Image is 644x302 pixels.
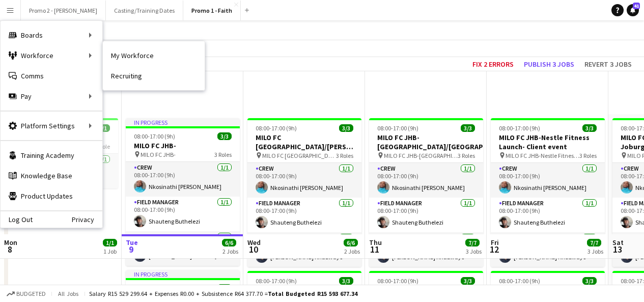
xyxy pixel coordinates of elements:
[247,198,361,232] app-card-role: Field Manager1/108:00-17:00 (9h)Shauteng Buthelezi
[369,198,483,232] app-card-role: Field Manager1/108:00-17:00 (9h)Shauteng Buthelezi
[124,243,138,255] span: 9
[126,197,240,231] app-card-role: Field Manager1/108:00-17:00 (9h)Shauteng Buthelezi
[1,116,102,136] div: Platform Settings
[247,238,261,247] span: Wed
[3,243,17,255] span: 8
[344,248,360,255] div: 2 Jobs
[1,86,102,106] div: Pay
[587,248,603,255] div: 3 Jobs
[458,152,475,159] span: 3 Roles
[344,239,358,246] span: 6/6
[16,290,46,297] span: Budgeted
[1,215,33,224] a: Log Out
[506,152,579,159] span: MILO FC JHB-Nestle Fitness Launch- Client event
[612,238,624,247] span: Sat
[336,152,353,159] span: 3 Roles
[491,118,605,267] app-job-card: 08:00-17:00 (9h)3/3MILO FC JHB-Nestle Fitness Launch- Client event MILO FC JHB-Nestle Fitness Lau...
[214,151,232,158] span: 3 Roles
[491,163,605,198] app-card-role: Crew1/108:00-17:00 (9h)Nkosinathi [PERSON_NAME]
[579,152,597,159] span: 3 Roles
[183,1,241,20] button: Promo 1 - Faith
[126,118,240,266] app-job-card: In progress08:00-17:00 (9h)3/3MILO FC JHB- MILO FC JHB-3 RolesCrew1/108:00-17:00 (9h)Nkosinathi [...
[520,58,578,71] button: Publish 3 jobs
[256,277,297,285] span: 08:00-17:00 (9h)
[466,248,482,255] div: 3 Jobs
[491,238,499,247] span: Fri
[339,277,353,285] span: 3/3
[1,25,102,45] div: Boards
[134,284,175,292] span: 08:00-17:00 (9h)
[499,124,540,132] span: 08:00-17:00 (9h)
[491,198,605,232] app-card-role: Field Manager1/108:00-17:00 (9h)Shauteng Buthelezi
[580,58,636,71] button: Revert 3 jobs
[256,124,297,132] span: 08:00-17:00 (9h)
[217,284,232,292] span: 3/3
[368,243,382,255] span: 11
[377,124,418,132] span: 08:00-17:00 (9h)
[268,290,357,297] span: Total Budgeted R15 593 677.34
[633,3,640,9] span: 41
[611,243,624,255] span: 13
[222,248,238,255] div: 2 Jobs
[103,45,205,66] a: My Workforce
[465,239,480,246] span: 7/7
[1,186,102,206] a: Product Updates
[377,277,418,285] span: 08:00-17:00 (9h)
[126,118,240,126] div: In progress
[126,238,138,247] span: Tue
[369,232,483,267] app-card-role: Promotional Staffing (Brand Ambassadors)1/108:00-17:00 (9h)[PERSON_NAME] Khuzwayo
[369,118,483,267] app-job-card: 08:00-17:00 (9h)3/3MILO FC JHB-[GEOGRAPHIC_DATA]/[GEOGRAPHIC_DATA] MILO FC JHB-[GEOGRAPHIC_DATA]/...
[141,151,176,158] span: MILO FC JHB-
[103,239,117,246] span: 1/1
[369,133,483,151] h3: MILO FC JHB-[GEOGRAPHIC_DATA]/[GEOGRAPHIC_DATA]
[247,118,361,267] app-job-card: 08:00-17:00 (9h)3/3MILO FC [GEOGRAPHIC_DATA]/[PERSON_NAME][GEOGRAPHIC_DATA] MILO FC [GEOGRAPHIC_D...
[384,152,458,159] span: MILO FC JHB-[GEOGRAPHIC_DATA]/[GEOGRAPHIC_DATA]
[369,238,382,247] span: Thu
[103,66,205,86] a: Recruiting
[247,133,361,151] h3: MILO FC [GEOGRAPHIC_DATA]/[PERSON_NAME][GEOGRAPHIC_DATA]
[126,141,240,150] h3: MILO FC JHB-
[499,277,540,285] span: 08:00-17:00 (9h)
[582,124,597,132] span: 3/3
[56,290,80,297] span: All jobs
[468,58,518,71] button: Fix 2 errors
[491,133,605,151] h3: MILO FC JHB-Nestle Fitness Launch- Client event
[247,232,361,267] app-card-role: Promotional Staffing (Brand Ambassadors)1/108:00-17:00 (9h)[PERSON_NAME] Khuzwayo
[1,145,102,166] a: Training Academy
[103,248,117,255] div: 1 Job
[89,290,357,297] div: Salary R15 529 299.64 + Expenses R0.00 + Subsistence R64 377.70 =
[5,288,47,299] button: Budgeted
[217,132,232,140] span: 3/3
[461,277,475,285] span: 3/3
[126,162,240,197] app-card-role: Crew1/108:00-17:00 (9h)Nkosinathi [PERSON_NAME]
[489,243,499,255] span: 12
[246,243,261,255] span: 10
[491,232,605,267] app-card-role: Promotional Staffing (Brand Ambassadors)1/108:00-17:00 (9h)[PERSON_NAME] Khuzwayo
[134,132,175,140] span: 08:00-17:00 (9h)
[222,239,236,246] span: 6/6
[4,238,17,247] span: Mon
[582,277,597,285] span: 3/3
[72,215,102,224] a: Privacy
[1,166,102,186] a: Knowledge Base
[106,1,183,20] button: Casting/Training Dates
[126,270,240,278] div: In progress
[627,4,639,16] a: 41
[1,45,102,66] div: Workforce
[339,124,353,132] span: 3/3
[247,163,361,198] app-card-role: Crew1/108:00-17:00 (9h)Nkosinathi [PERSON_NAME]
[587,239,601,246] span: 7/7
[126,231,240,266] app-card-role: Promotional Staffing (Brand Ambassadors)1/108:00-17:00 (9h)[PERSON_NAME] Khuzwayo
[369,163,483,198] app-card-role: Crew1/108:00-17:00 (9h)Nkosinathi [PERSON_NAME]
[262,152,336,159] span: MILO FC [GEOGRAPHIC_DATA]/[PERSON_NAME][GEOGRAPHIC_DATA]
[21,1,106,20] button: Promo 2 - [PERSON_NAME]
[1,66,102,86] a: Comms
[461,124,475,132] span: 3/3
